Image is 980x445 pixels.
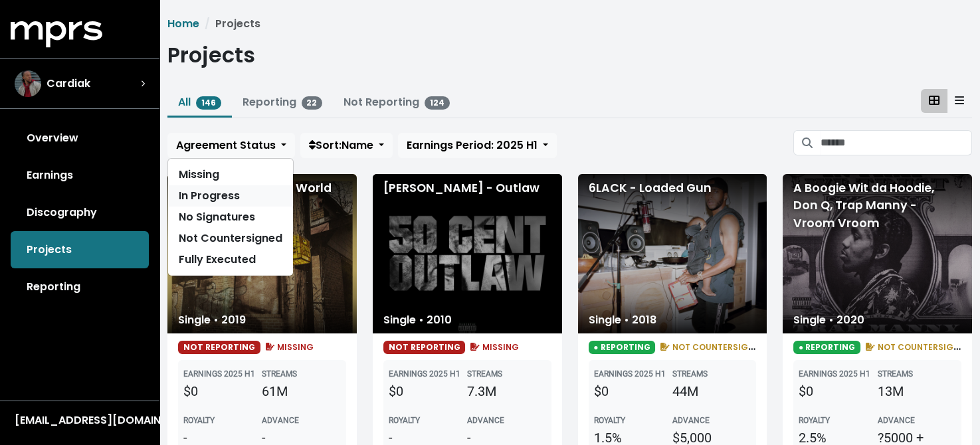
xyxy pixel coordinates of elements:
[389,416,420,425] b: ROYALTY
[467,369,502,379] b: STREAMS
[878,416,915,425] b: ADVANCE
[467,381,545,401] div: 7.3M
[389,369,460,379] b: EARNINGS 2025 H1
[373,174,562,333] div: [PERSON_NAME] - Outlaw
[594,369,666,379] b: EARNINGS 2025 H1
[11,412,149,429] button: [EMAIL_ADDRESS][DOMAIN_NAME]
[578,174,767,333] div: 6LACK - Loaded Gun
[11,157,149,194] a: Earnings
[262,416,299,425] b: ADVANCE
[398,133,557,158] button: Earnings Period: 2025 H1
[11,26,102,41] a: mprs logo
[167,16,972,32] nav: breadcrumb
[167,16,199,31] a: Home
[300,133,393,158] button: Sort:Name
[468,341,519,353] span: MISSING
[783,307,875,333] div: Single • 2020
[47,76,90,92] span: Cardiak
[389,381,467,401] div: $0
[799,369,870,379] b: EARNINGS 2025 H1
[167,307,256,333] div: Single • 2019
[783,174,972,333] div: A Boogie Wit da Hoodie, Don Q, Trap Manny - Vroom Vroom
[167,43,255,68] h1: Projects
[178,94,221,110] a: All146
[11,120,149,157] a: Overview
[199,16,260,32] li: Projects
[793,341,860,354] span: ● REPORTING
[302,96,323,110] span: 22
[183,416,215,425] b: ROYALTY
[168,185,293,207] a: In Progress
[658,341,765,353] span: NOT COUNTERSIGNED
[11,194,149,231] a: Discography
[263,341,314,353] span: MISSING
[373,307,462,333] div: Single • 2010
[955,95,964,106] svg: Table View
[578,307,667,333] div: Single • 2018
[11,268,149,306] a: Reporting
[672,416,710,425] b: ADVANCE
[15,412,145,428] div: [EMAIL_ADDRESS][DOMAIN_NAME]
[594,381,672,401] div: $0
[309,137,373,153] span: Sort: Name
[878,381,956,401] div: 13M
[178,341,260,354] span: NOT REPORTING
[243,94,323,110] a: Reporting22
[589,341,656,354] span: ● REPORTING
[383,341,466,354] span: NOT REPORTING
[467,416,504,425] b: ADVANCE
[343,94,450,110] a: Not Reporting124
[594,416,625,425] b: ROYALTY
[821,130,972,155] input: Search projects
[168,207,293,228] a: No Signatures
[262,369,297,379] b: STREAMS
[672,381,751,401] div: 44M
[167,133,295,158] button: Agreement Status
[183,381,262,401] div: $0
[168,249,293,270] a: Fully Executed
[183,369,255,379] b: EARNINGS 2025 H1
[799,416,830,425] b: ROYALTY
[262,381,340,401] div: 61M
[929,95,939,106] svg: Card View
[863,341,970,353] span: NOT COUNTERSIGNED
[799,381,877,401] div: $0
[878,369,913,379] b: STREAMS
[196,96,221,110] span: 146
[168,164,293,185] a: Missing
[176,137,276,153] span: Agreement Status
[407,137,538,153] span: Earnings Period: 2025 H1
[425,96,450,110] span: 124
[672,369,708,379] b: STREAMS
[168,228,293,249] a: Not Countersigned
[15,70,41,97] img: The selected account / producer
